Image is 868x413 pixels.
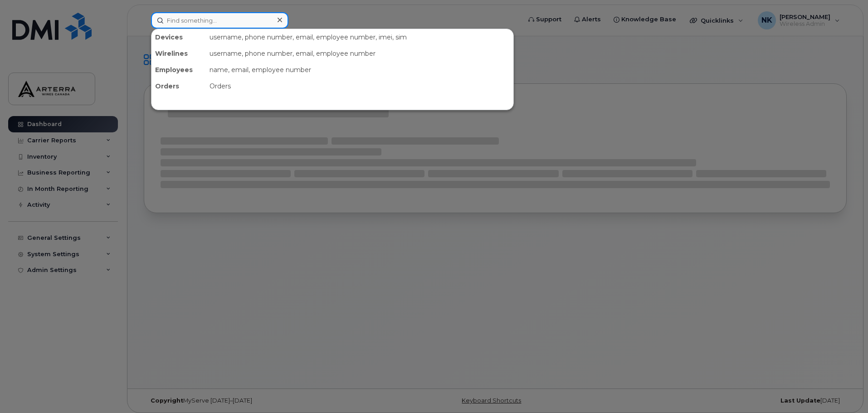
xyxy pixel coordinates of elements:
[151,62,206,78] div: Employees
[151,29,206,45] div: Devices
[151,45,206,62] div: Wirelines
[206,45,513,62] div: username, phone number, email, employee number
[206,62,513,78] div: name, email, employee number
[151,78,206,94] div: Orders
[206,29,513,45] div: username, phone number, email, employee number, imei, sim
[206,78,513,94] div: Orders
